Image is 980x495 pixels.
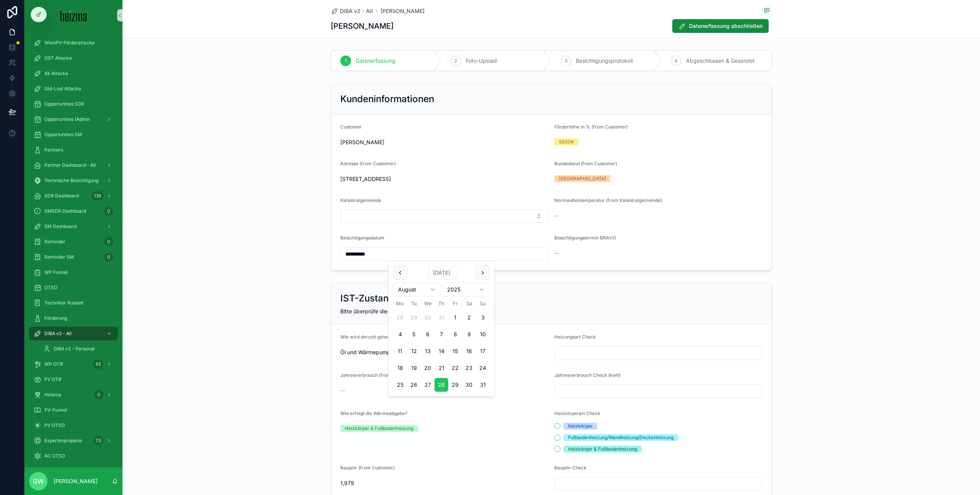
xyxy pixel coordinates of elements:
span: WP OTIF [44,361,64,367]
span: Öl und Wärmepumpe [340,348,548,356]
span: Opportunities (Admin [44,116,90,122]
button: Saturday, 2 August 2025 [462,311,476,324]
span: DiBA v2 - Personal [54,346,95,352]
span: Opportunities SM [44,132,82,138]
span: Partner Dashboard - All [44,162,96,168]
div: Heizkörper [568,423,593,430]
a: DiBA v2 - All [331,7,373,15]
button: Thursday, 31 July 2025 [434,311,448,324]
p: [PERSON_NAME] [54,477,98,485]
th: Friday [448,300,462,308]
span: Jahresverbrauch (from Customer) [340,372,415,378]
div: 0 [104,252,113,262]
button: Thursday, 21 August 2025 [434,361,448,375]
span: Technische Besichtigung [44,177,98,184]
span: SM Dashboard [44,223,77,230]
button: Friday, 8 August 2025 [448,327,462,341]
span: Besichtigungsprotokoll [576,57,633,65]
a: Förderung [29,311,118,325]
button: Datenerfassung abschließen [672,19,769,33]
div: scrollable content [24,31,122,467]
a: Reminder SM0 [29,250,118,264]
button: Monday, 4 August 2025 [393,327,407,341]
img: App logo [60,9,87,21]
span: Reminder SM [44,254,74,260]
span: 1 [345,58,347,64]
a: AC OTSO [29,449,118,463]
span: Besichtigungstermin BRAVO [554,235,616,241]
span: 1,979 [340,479,548,487]
span: OTSO [44,285,57,291]
th: Sunday [476,300,490,308]
a: PV OTSO [29,418,118,432]
span: Old-Lost Attacke [44,86,81,92]
span: Förderung [44,315,67,321]
button: Tuesday, 19 August 2025 [407,361,421,375]
a: Technische Besichtigung [29,174,118,187]
a: Techniker Ruleset [29,296,118,310]
button: Wednesday, 30 July 2025 [421,311,434,324]
div: Heizkörper & Fußbodenheizung [345,425,413,432]
button: Monday, 11 August 2025 [393,344,407,358]
h1: [PERSON_NAME] [331,21,394,31]
a: DiBA v2 - Personal [38,342,118,356]
span: SMSDR Dashboard [44,208,86,214]
span: -- [554,249,559,257]
span: [STREET_ADDRESS] [340,175,548,183]
span: PV OTIF [44,376,62,383]
a: OST Attacke [29,51,118,65]
span: -- [340,387,345,394]
span: Expertenprojekte [44,438,82,444]
span: Opportunities SDR [44,101,84,107]
th: Wednesday [421,300,434,308]
th: Tuesday [407,300,421,308]
a: Partners [29,143,118,157]
span: WP Funnel [44,269,68,275]
span: DiBA v2 - All [44,331,72,337]
span: Jahresverbrauch Check (kwh) [554,372,621,378]
button: Monday, 25 August 2025 [393,378,407,392]
a: PV OTIF [29,373,118,386]
a: Opportunities SM [29,128,118,142]
button: Friday, 22 August 2025 [448,361,462,375]
span: PV-Funnel [44,407,67,413]
span: Besichtigungsdatum [340,235,384,241]
button: Select Button [340,210,548,223]
a: [PERSON_NAME] [381,7,425,15]
span: 4k Attacke [44,70,68,77]
a: SMSDR Dashboard0 [29,204,118,218]
a: WienPV-Förderattacke [29,36,118,50]
button: Friday, 29 August 2025 [448,378,462,392]
span: Baujahr (from Customer) [340,465,395,471]
button: Saturday, 9 August 2025 [462,327,476,341]
button: Saturday, 16 August 2025 [462,344,476,358]
span: Customer [340,124,362,130]
a: WP OTIF45 [29,357,118,371]
a: PV-Funnel [29,403,118,417]
button: Tuesday, 29 July 2025 [407,311,421,324]
button: Saturday, 23 August 2025 [462,361,476,375]
span: OST Attacke [44,55,72,61]
span: Foto-Upload [466,57,497,65]
span: Reminder [44,239,65,245]
button: Friday, 15 August 2025 [448,344,462,358]
a: Opportunities SDR [29,97,118,111]
span: Heiama [44,392,61,398]
button: Wednesday, 13 August 2025 [421,344,434,358]
span: [PERSON_NAME] [340,138,384,146]
button: Friday, 1 August 2025 [448,311,462,324]
span: 2 [454,58,457,64]
span: 4 [675,58,678,64]
div: 73 [93,436,103,445]
span: Heizungsart Check [554,334,596,340]
div: 0 [94,390,103,399]
span: Bitte überprüfe die Daten vom SDR Call [340,308,439,314]
div: Fußbodenheizung/Wandheizung/Deckenheizung [568,434,674,441]
span: Partners [44,147,63,153]
span: Abgeschlossen & Gesendet [686,57,755,65]
span: Wie wird derzeit geheizt? [340,334,395,340]
button: Saturday, 30 August 2025 [462,378,476,392]
div: 5000€ [559,138,574,145]
span: Katastralgemeinde [340,197,381,203]
a: Partner Dashboard - All [29,158,118,172]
